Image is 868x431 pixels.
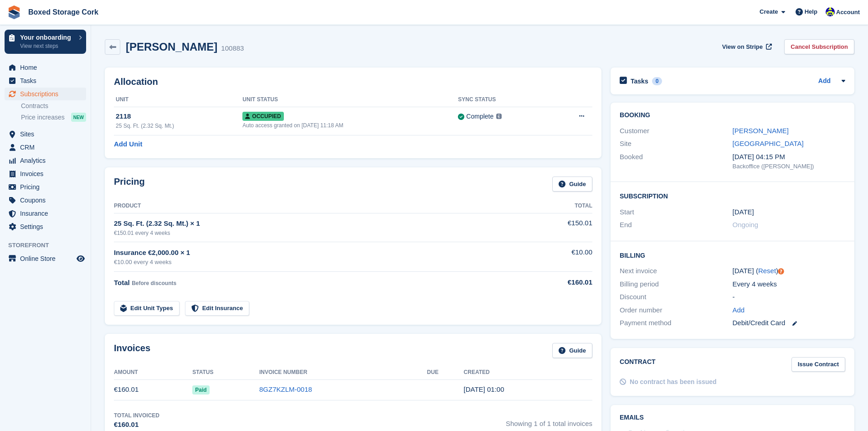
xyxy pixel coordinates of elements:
h2: Allocation [114,77,592,87]
div: Order number [620,305,732,316]
p: Your onboarding [20,34,74,41]
img: stora-icon-8386f47178a22dfd0bd8f6a31ec36ba5ce8667c1dd55bd0f319d3a0aa187defe.svg [7,5,21,19]
th: Status [192,365,259,380]
th: Due [427,365,463,380]
a: Boxed Storage Cork [25,5,102,20]
h2: [PERSON_NAME] [126,41,217,53]
div: Customer [620,126,732,136]
h2: Tasks [631,77,648,85]
a: menu [5,141,86,154]
h2: Subscription [620,191,845,200]
span: Showing 1 of 1 total invoices [506,411,592,430]
a: Add Unit [114,139,142,150]
td: €150.01 [519,213,592,242]
span: Help [805,7,817,16]
a: menu [5,88,86,100]
span: Total [114,279,130,286]
div: Tooltip anchor [777,267,785,275]
div: Discount [620,292,732,302]
div: €10.00 every 4 weeks [114,258,519,267]
a: Issue Contract [791,357,845,372]
div: €150.01 every 4 weeks [114,229,519,237]
time: 2025-08-15 00:00:00 UTC [733,207,754,218]
span: Ongoing [733,221,759,228]
a: menu [5,181,86,193]
a: 8GZ7KZLM-0018 [259,385,312,393]
a: Cancel Subscription [784,39,854,54]
span: Before discounts [132,280,176,286]
a: Contracts [21,102,86,110]
th: Product [114,199,519,213]
div: 2118 [116,111,242,122]
div: End [620,220,732,230]
h2: Emails [620,414,845,421]
a: Edit Insurance [185,301,250,316]
span: Coupons [20,194,75,207]
div: Insurance €2,000.00 × 1 [114,248,519,258]
th: Created [464,365,592,380]
a: Your onboarding View next steps [5,30,86,54]
span: Sites [20,128,75,140]
a: menu [5,128,86,140]
span: Insurance [20,207,75,220]
a: [PERSON_NAME] [733,127,789,135]
a: View on Stripe [719,39,774,54]
a: menu [5,61,86,74]
span: Storefront [8,241,91,250]
div: 25 Sq. Ft. (2.32 Sq. Mt.) × 1 [114,218,519,229]
a: menu [5,154,86,167]
span: Occupied [242,112,283,121]
div: Backoffice ([PERSON_NAME]) [733,162,845,171]
span: CRM [20,141,75,154]
span: Pricing [20,181,75,193]
div: Total Invoiced [114,411,159,420]
div: Payment method [620,318,732,328]
a: menu [5,252,86,265]
th: Sync Status [458,93,551,107]
span: Account [836,8,860,17]
div: Every 4 weeks [733,279,845,290]
div: 100883 [221,43,244,54]
a: menu [5,220,86,233]
a: Add [733,305,745,316]
img: icon-info-grey-7440780725fd019a000dd9b08b2336e03edf1995a4989e88bcd33f0948082b44.svg [496,114,502,119]
span: Online Store [20,252,75,265]
span: Invoices [20,167,75,180]
div: €160.01 [114,420,159,430]
th: Unit [114,93,242,107]
div: Next invoice [620,266,732,276]
h2: Contract [620,357,656,372]
a: Preview store [75,253,86,264]
a: menu [5,194,86,207]
a: Edit Unit Types [114,301,180,316]
img: Vincent [826,7,835,16]
span: Price increases [21,113,65,122]
a: Guide [552,177,592,192]
time: 2025-08-15 00:00:26 UTC [464,385,504,393]
div: [DATE] 04:15 PM [733,152,845,162]
span: Analytics [20,154,75,167]
span: View on Stripe [722,42,763,52]
p: View next steps [20,42,74,50]
div: 25 Sq. Ft. (2.32 Sq. Mt.) [116,122,242,130]
span: Subscriptions [20,88,75,100]
div: Complete [466,112,493,121]
span: Paid [192,385,209,395]
div: Debit/Credit Card [733,318,845,328]
h2: Pricing [114,177,145,192]
a: Add [818,76,831,87]
a: Reset [758,267,776,275]
th: Total [519,199,592,213]
h2: Invoices [114,343,150,358]
td: €10.00 [519,242,592,272]
span: Tasks [20,74,75,87]
a: [GEOGRAPHIC_DATA] [733,140,804,147]
div: - [733,292,845,302]
div: [DATE] ( ) [733,266,845,276]
a: Guide [552,343,592,358]
span: Create [760,7,778,16]
div: NEW [71,113,86,122]
div: Billing period [620,279,732,290]
th: Invoice Number [259,365,427,380]
span: Settings [20,220,75,233]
